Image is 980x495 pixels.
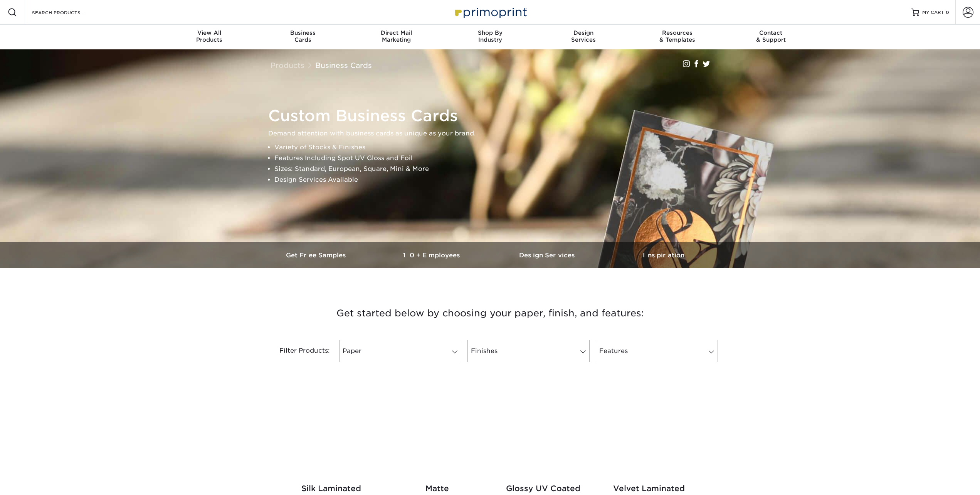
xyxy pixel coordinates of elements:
a: 10+ Employees [375,242,490,268]
span: 0 [946,10,949,15]
div: Products [163,29,256,43]
div: Cards [256,29,350,43]
li: Features Including Spot UV Gloss and Foil [274,153,719,164]
span: Business [256,29,350,36]
h1: Custom Business Cards [268,106,719,125]
div: Services [537,29,630,43]
a: Features [596,340,718,362]
a: View AllProducts [163,25,256,49]
img: Glossy UV Coated Business Cards [499,390,587,478]
img: Velvet Laminated Business Cards [605,390,693,478]
li: Design Services Available [274,174,719,185]
a: Contact& Support [724,25,818,49]
li: Sizes: Standard, European, Square, Mini & More [274,164,719,174]
a: Design Services [490,242,606,268]
img: Matte Business Cards [393,390,481,478]
h3: Design Services [490,252,606,259]
div: Industry [443,29,537,43]
a: Shop ByIndustry [443,25,537,49]
input: SEARCH PRODUCTS..... [31,8,106,17]
p: Demand attention with business cards as unique as your brand. [268,128,719,139]
a: BusinessCards [256,25,350,49]
a: Resources& Templates [630,25,724,49]
h2: Silk Laminated [287,484,375,493]
a: Products [271,61,304,69]
a: Paper [339,340,461,362]
span: MY CART [922,9,944,16]
span: View All [163,29,256,36]
span: Design [537,29,630,36]
span: Resources [630,29,724,36]
a: Finishes [467,340,590,362]
div: & Support [724,29,818,43]
li: Variety of Stocks & Finishes [274,142,719,153]
a: DesignServices [537,25,630,49]
h3: Get Free Samples [259,252,375,259]
img: Silk Laminated Business Cards [287,390,375,478]
div: & Templates [630,29,724,43]
img: Primoprint [452,4,529,20]
span: Shop By [443,29,537,36]
span: Direct Mail [350,29,443,36]
a: Direct MailMarketing [350,25,443,49]
h3: Inspiration [606,252,721,259]
span: Contact [724,29,818,36]
h3: Get started below by choosing your paper, finish, and features: [265,296,716,331]
a: Business Cards [315,61,372,69]
h2: Glossy UV Coated [499,484,587,493]
div: Marketing [350,29,443,43]
div: Filter Products: [259,340,336,362]
a: Get Free Samples [259,242,375,268]
h2: Velvet Laminated [605,484,693,493]
h3: 10+ Employees [375,252,490,259]
a: Inspiration [606,242,721,268]
h2: Matte [393,484,481,493]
